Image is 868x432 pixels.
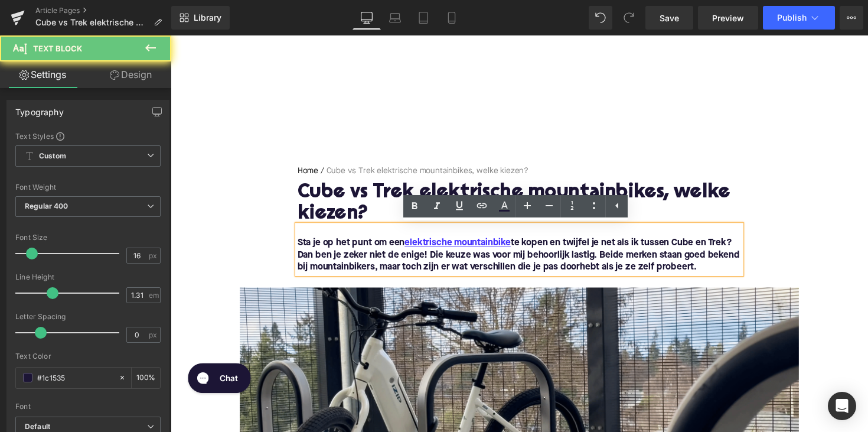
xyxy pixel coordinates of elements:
[15,233,161,242] div: Font Size
[15,273,161,281] div: Line Height
[25,202,68,210] b: Regular 400
[381,6,409,30] a: Laptop
[353,6,381,30] a: Desktop
[15,352,161,360] div: Text Color
[149,331,159,339] span: px
[698,6,758,30] a: Preview
[35,6,171,15] a: Article Pages
[617,6,641,30] button: Redo
[132,368,160,388] div: %
[130,151,585,194] h1: Cube vs Trek elektrische mountainbikes, welke kiezen?
[660,12,679,24] span: Save
[409,6,438,30] a: Tablet
[840,6,863,30] button: More
[15,131,161,141] div: Text Styles
[35,18,149,27] span: Cube vs Trek elektrische mountainbikes, welke kiezen?
[763,6,835,30] button: Publish
[149,252,159,259] span: px
[194,12,221,23] span: Library
[37,371,113,384] input: Color
[25,422,50,432] i: Default
[130,133,585,151] nav: breadcrumbs
[712,12,744,24] span: Preview
[240,207,348,219] a: elektrische mountainbike
[33,44,82,53] span: Text Block
[171,6,230,30] a: New Library
[149,291,159,299] span: em
[777,13,807,22] span: Publish
[15,100,64,117] div: Typography
[130,133,151,145] a: Home
[39,151,66,161] b: Custom
[12,332,88,371] iframe: Gorgias live chat messenger
[15,402,161,411] div: Font
[88,61,174,88] a: Design
[151,133,159,145] span: /
[130,208,583,242] font: Sta je op het punt om een te kopen en twijfel je net als ik tussen Cube en Trek? Dan ben je zeker...
[589,6,612,30] button: Undo
[828,392,856,420] div: Open Intercom Messenger
[15,313,161,321] div: Letter Spacing
[438,6,466,30] a: Mobile
[15,183,161,191] div: Font Weight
